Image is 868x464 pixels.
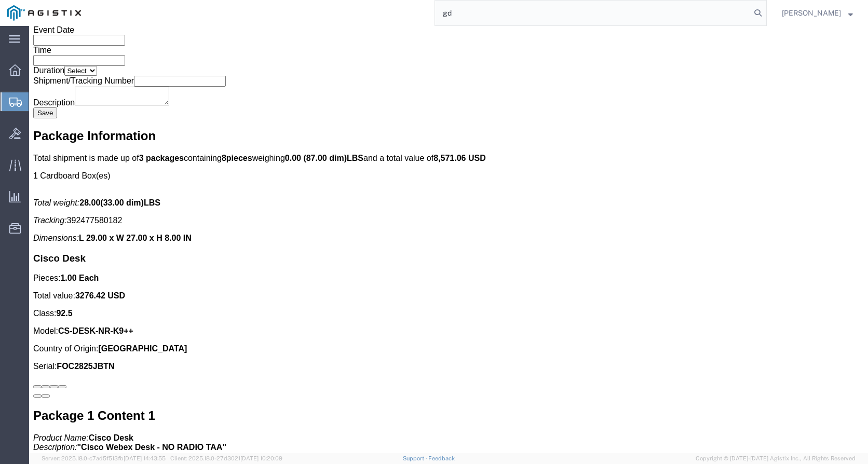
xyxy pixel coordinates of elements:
span: [DATE] 14:43:55 [124,455,166,461]
span: Server: 2025.18.0-c7ad5f513fb [42,455,166,461]
span: [DATE] 10:20:09 [240,455,282,461]
span: Rhonda Seales [782,7,841,19]
input: Search for shipment number, reference number [435,1,751,25]
iframe: FS Legacy Container [29,26,868,453]
span: Copyright © [DATE]-[DATE] Agistix Inc., All Rights Reserved [696,454,856,463]
a: Support [403,455,429,461]
button: [PERSON_NAME] [781,7,853,19]
span: Client: 2025.18.0-27d3021 [170,455,282,461]
a: Feedback [428,455,455,461]
img: logo [7,5,81,21]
